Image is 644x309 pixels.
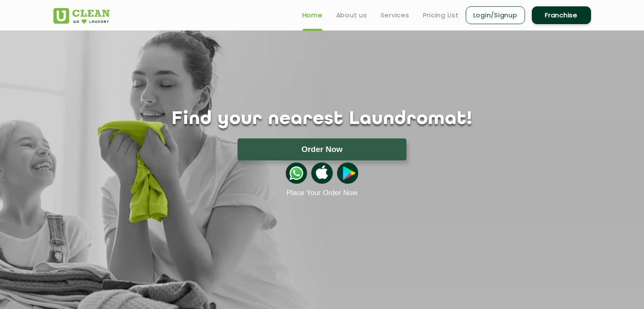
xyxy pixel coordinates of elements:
h1: Find your nearest Laundromat! [47,109,597,130]
a: Pricing List [423,10,459,20]
a: Place Your Order Now [286,189,357,197]
a: Home [302,10,323,20]
a: Login/Signup [466,6,525,24]
img: whatsappicon.png [286,163,307,184]
img: playstoreicon.png [337,163,358,184]
a: About us [336,10,367,20]
a: Services [381,10,409,20]
button: Order Now [238,138,406,160]
img: UClean Laundry and Dry Cleaning [53,8,110,24]
a: Franchise [532,6,591,24]
img: apple-icon.png [311,163,332,184]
